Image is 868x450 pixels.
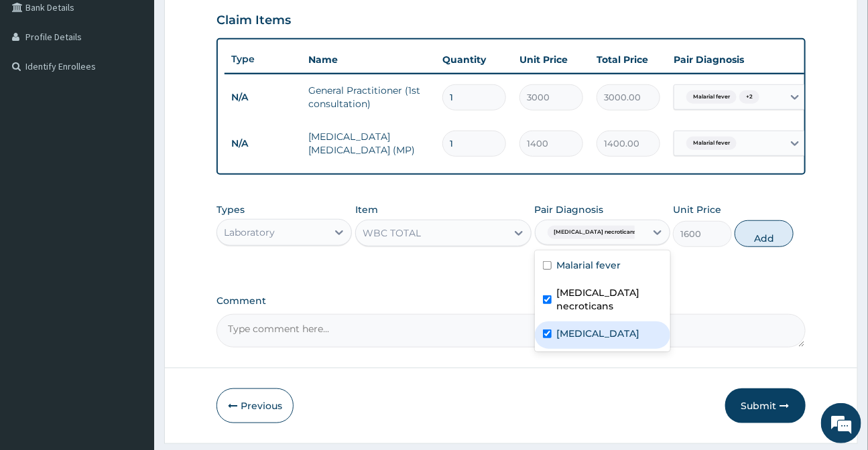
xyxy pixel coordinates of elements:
td: General Practitioner (1st consultation) [302,77,436,117]
th: Pair Diagnosis [667,46,814,73]
label: Comment [216,295,805,307]
label: Types [216,204,245,216]
td: N/A [225,131,302,156]
th: Quantity [436,46,513,73]
td: [MEDICAL_DATA] [MEDICAL_DATA] (MP) [302,123,436,163]
div: Chat with us now [70,75,225,92]
textarea: Type your message and hit 'Enter' [7,304,255,351]
th: Type [225,47,302,72]
td: N/A [225,85,302,110]
button: Submit [725,388,806,423]
span: + 2 [739,90,759,104]
th: Total Price [590,46,667,73]
label: [MEDICAL_DATA] [557,327,640,340]
div: WBC TOTAL [363,226,421,240]
img: d_794563401_company_1708531726252_794563401 [25,67,54,100]
label: [MEDICAL_DATA] necroticans [557,286,662,313]
label: Unit Price [673,203,721,216]
button: Add [735,220,794,247]
button: Previous [216,388,294,423]
h3: Claim Items [216,13,291,28]
span: [MEDICAL_DATA] necroticans [548,226,643,239]
span: We're online! [78,138,185,273]
span: Malarial fever [686,137,737,150]
span: Malarial fever [686,90,737,104]
div: Laboratory [224,226,275,239]
div: Minimize live chat window [220,7,252,39]
th: Name [302,46,436,73]
th: Unit Price [513,46,590,73]
label: Malarial fever [557,258,621,272]
label: Item [355,203,378,216]
label: Pair Diagnosis [535,203,604,216]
